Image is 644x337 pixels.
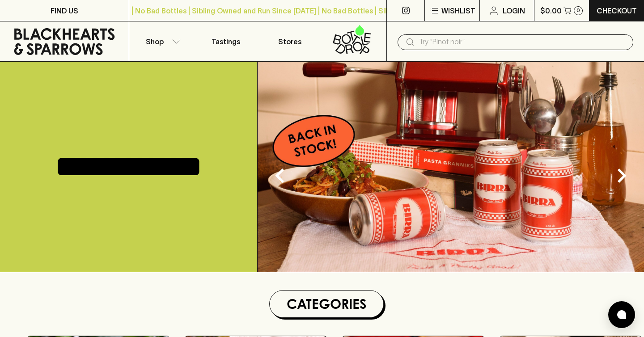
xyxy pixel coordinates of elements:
p: Shop [146,36,164,47]
a: Tastings [194,21,258,61]
p: Wishlist [441,5,475,16]
p: Stores [278,36,301,47]
h1: Categories [273,294,380,314]
button: Previous [262,158,298,194]
p: $0.00 [540,5,562,16]
p: Tastings [212,36,240,47]
button: Next [604,158,640,194]
p: 0 [576,8,580,13]
p: Login [503,5,525,16]
button: Shop [129,21,194,61]
img: bubble-icon [617,310,626,319]
a: Stores [258,21,322,61]
img: optimise [258,62,644,272]
p: Checkout [597,5,637,16]
input: Try "Pinot noir" [419,35,626,49]
p: FIND US [51,5,78,16]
